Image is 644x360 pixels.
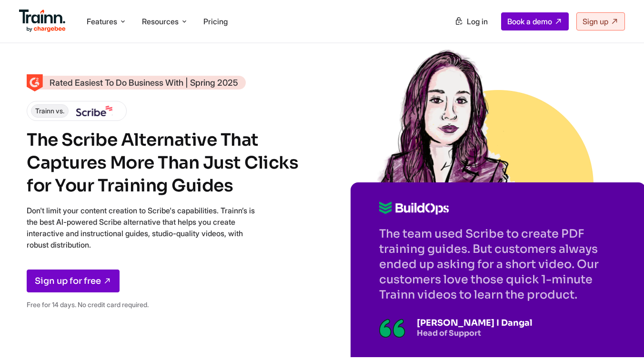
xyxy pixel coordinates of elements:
p: Free for 14 days. No credit card required. [27,299,255,310]
a: Log in [449,13,493,30]
img: Skilljar Alternative - Trainn | High Performer - Customer Education Category [27,74,43,91]
span: Book a demo [507,17,552,26]
img: Illustration of a quotation mark [379,319,405,338]
p: Head of Support [417,328,533,338]
a: Book a demo [501,12,569,30]
span: Trainn vs. [31,104,69,118]
img: Trainn Logo [19,10,66,32]
iframe: Chat Widget [596,314,644,360]
p: Don't limit your content creation to Scribe's capabilities. Trainn’s is the best AI-powered Scrib... [27,205,255,250]
a: Rated Easiest To Do Business With | Spring 2025 [27,76,246,90]
img: Buildops logo [379,201,449,215]
a: Pricing [203,17,228,26]
span: Resources [142,16,179,27]
span: Sign up [583,17,608,26]
p: [PERSON_NAME] I Dangal [417,318,533,328]
img: Sketch of Sabina Rana from Buildops | Scribe Alternative [377,47,515,185]
a: Sign up for free [27,270,120,292]
h1: The Scribe Alternative That Captures More Than Just Clicks for Your Training Guides [27,129,303,197]
p: The team used Scribe to create PDF training guides. But customers always ended up asking for a sh... [379,226,617,302]
span: Features [87,16,117,27]
span: Log in [467,17,488,26]
a: Sign up [576,12,625,30]
img: Scribe logo [76,106,112,116]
